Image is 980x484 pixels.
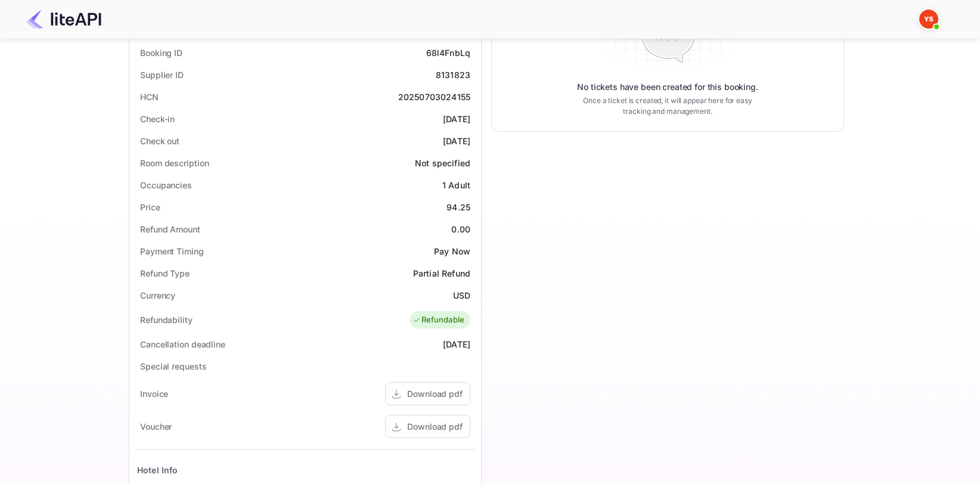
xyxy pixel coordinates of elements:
[426,46,470,59] div: 68l4FnbLq
[140,267,190,280] div: Refund Type
[407,420,463,433] div: Download pdf
[446,201,470,213] div: 94.25
[453,289,470,302] div: USD
[140,135,179,147] div: Check out
[442,179,470,191] div: 1 Adult
[415,157,470,169] div: Not specified
[413,314,465,326] div: Refundable
[140,46,182,59] div: Booking ID
[434,245,470,257] div: Pay Now
[137,464,178,476] div: Hotel Info
[407,387,463,400] div: Download pdf
[140,69,184,81] div: Supplier ID
[436,69,470,81] div: 8131823
[26,10,101,29] img: LiteAPI Logo
[451,223,470,235] div: 0.00
[140,289,175,302] div: Currency
[398,91,470,103] div: 20250703024155
[140,113,175,125] div: Check-in
[140,179,192,191] div: Occupancies
[140,157,209,169] div: Room description
[140,338,225,350] div: Cancellation deadline
[140,245,204,257] div: Payment Timing
[140,314,193,326] div: Refundability
[140,91,159,103] div: HCN
[443,338,470,350] div: [DATE]
[140,387,168,400] div: Invoice
[919,10,938,29] img: Yandex Support
[443,113,470,125] div: [DATE]
[140,360,206,373] div: Special requests
[443,135,470,147] div: [DATE]
[573,95,762,117] p: Once a ticket is created, it will appear here for easy tracking and management.
[413,267,470,280] div: Partial Refund
[577,81,758,93] p: No tickets have been created for this booking.
[140,201,160,213] div: Price
[140,420,172,433] div: Voucher
[140,223,200,235] div: Refund Amount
